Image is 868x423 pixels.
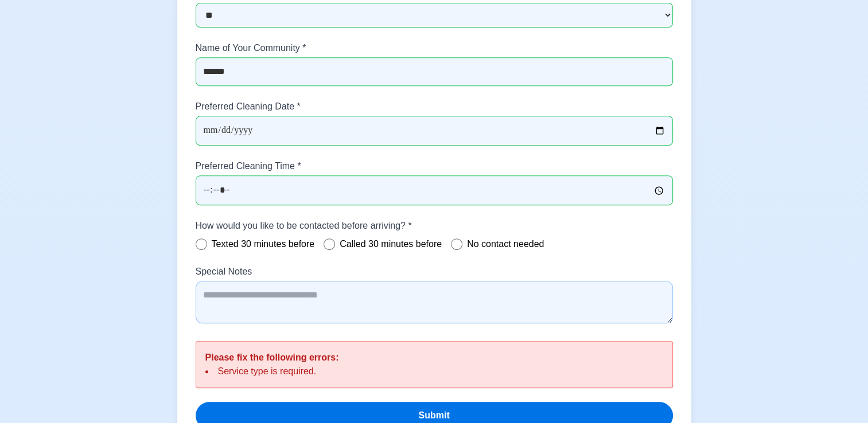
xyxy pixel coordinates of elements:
input: Called 30 minutes before [324,238,335,250]
label: Preferred Cleaning Date * [196,100,673,113]
label: Special Notes [196,265,673,279]
input: Texted 30 minutes before [196,238,207,250]
p: Please fix the following errors: [205,351,663,365]
label: Preferred Cleaning Time * [196,159,673,173]
span: No contact needed [467,237,544,251]
li: Service type is required. [205,365,663,378]
input: No contact needed [451,238,462,250]
span: Called 30 minutes before [340,237,442,251]
label: Name of Your Community * [196,41,673,55]
label: How would you like to be contacted before arriving? * [196,219,673,233]
span: Texted 30 minutes before [212,237,315,251]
